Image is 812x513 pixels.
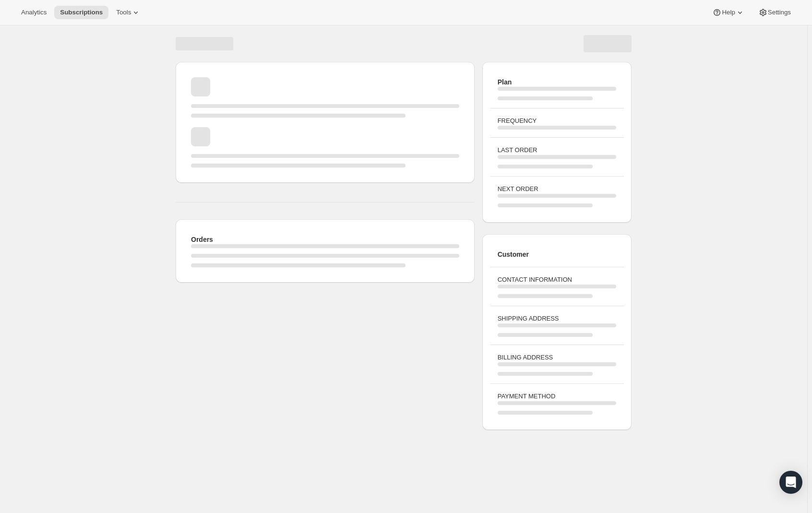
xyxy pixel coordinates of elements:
[21,9,47,16] span: Analytics
[54,6,108,19] button: Subscriptions
[752,6,797,19] button: Settings
[498,314,616,323] h3: SHIPPING ADDRESS
[498,392,616,401] h3: PAYMENT METHOD
[498,184,616,194] h3: NEXT ORDER
[498,250,616,259] h2: Customer
[110,6,146,19] button: Tools
[498,353,616,362] h3: BILLING ADDRESS
[498,275,616,285] h3: CONTACT INFORMATION
[164,25,643,434] div: Page loading
[498,116,616,126] h3: FREQUENCY
[498,145,616,155] h3: LAST ORDER
[60,9,103,16] span: Subscriptions
[15,6,52,19] button: Analytics
[498,77,616,87] h2: Plan
[768,9,791,16] span: Settings
[722,9,735,16] span: Help
[706,6,750,19] button: Help
[191,235,459,244] h2: Orders
[116,9,131,16] span: Tools
[779,471,802,494] div: Open Intercom Messenger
